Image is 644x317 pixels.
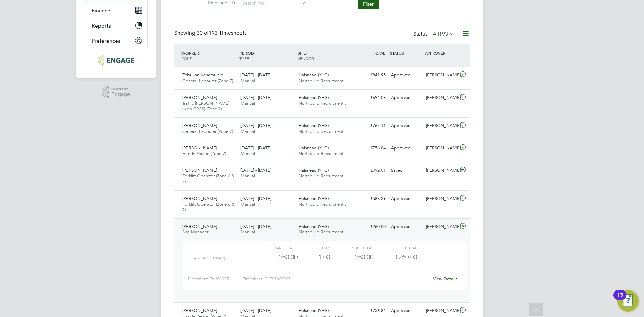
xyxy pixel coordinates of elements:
[181,56,192,61] span: ROLE
[182,196,217,201] span: [PERSON_NAME]
[174,30,248,37] div: Showing
[299,123,329,128] span: Halsnead (YHG)
[299,308,329,313] span: Halsnead (YHG)
[111,92,130,97] span: Engage
[354,221,388,232] div: £260.00
[354,165,388,176] div: £992.01
[240,224,271,229] span: [DATE] - [DATE]
[240,173,255,179] span: Manual
[299,145,329,151] span: Halsnead (YHG)
[85,33,147,48] button: Preferences
[306,50,307,56] span: /
[98,55,134,66] img: northbuildrecruit-logo-retina.png
[299,128,348,134] span: Northbuild Recruitment…
[388,92,423,103] div: Approved
[85,18,147,33] button: Reports
[240,128,255,134] span: Manual
[240,308,271,313] span: [DATE] - [DATE]
[182,100,229,112] span: Traffic [PERSON_NAME] (Non CPCS) (Zone 7)
[413,30,456,39] div: Status
[433,31,455,37] label: All
[299,224,329,229] span: Halsnead (YHG)
[240,100,255,106] span: Manual
[423,47,458,59] div: APPROVER
[423,143,458,154] div: [PERSON_NAME]
[111,86,130,92] span: Powered by
[188,274,243,284] div: Placement ID: 301925
[354,193,388,204] div: £588.29
[330,244,373,252] div: Sub Total
[299,196,329,201] span: Halsnead (YHG)
[189,256,225,260] span: Standard (£/day)
[296,47,354,64] div: SITE
[433,276,458,282] a: View Details
[354,305,388,316] div: £756.84
[299,201,348,207] span: Northbuild Recruitment…
[182,151,226,156] span: Handy Person (Zone 7)
[182,167,217,173] span: [PERSON_NAME]
[238,47,296,64] div: PERIOD
[388,120,423,131] div: Approved
[354,92,388,103] div: £694.08
[395,253,417,261] span: £260.00
[85,55,148,66] a: Go to home page
[254,252,298,263] div: £260.00
[388,221,423,232] div: Approved
[240,78,255,84] span: Manual
[299,78,348,84] span: Northbuild Recruitment…
[182,173,235,184] span: Forklift Operator (Zone 6 & 7)
[423,70,458,81] div: [PERSON_NAME]
[197,30,247,36] span: 193 Timesheets
[423,165,458,176] div: [PERSON_NAME]
[182,72,223,78] span: Zebulion Kenamuinjo
[388,47,423,59] div: STATUS
[298,56,314,61] span: VENDOR
[240,72,271,78] span: [DATE] - [DATE]
[373,50,385,56] span: TOTAL
[299,151,348,156] span: Northbuild Recruitment…
[617,290,639,312] button: Open Resource Center, 13 new notifications
[299,72,329,78] span: Halsnead (YHG)
[373,244,417,252] div: Total
[423,221,458,232] div: [PERSON_NAME]
[92,7,110,14] span: Finance
[182,128,233,134] span: General Labourer (Zone 7)
[182,201,235,213] span: Forklift Operator (Zone 6 & 7)
[423,193,458,204] div: [PERSON_NAME]
[240,145,271,151] span: [DATE] - [DATE]
[439,31,448,37] span: 193
[240,123,271,128] span: [DATE] - [DATE]
[197,30,209,36] span: 30 of
[354,70,388,81] div: £841.95
[180,47,238,64] div: WORKER
[240,196,271,201] span: [DATE] - [DATE]
[388,193,423,204] div: Approved
[254,244,298,252] div: Charge rate
[240,151,255,156] span: Manual
[85,3,147,18] button: Finance
[243,274,429,284] div: Timesheet ID: TS1809909
[299,100,348,106] span: Northbuild Recruitment…
[182,95,217,100] span: [PERSON_NAME]
[199,50,200,56] span: /
[240,167,271,173] span: [DATE] - [DATE]
[354,143,388,154] div: £756.84
[299,229,348,235] span: Northbuild Recruitment…
[299,95,329,100] span: Halsnead (YHG)
[240,229,255,235] span: Manual
[239,56,249,61] span: TYPE
[354,120,388,131] div: £767.11
[182,78,233,84] span: General Labourer (Zone 7)
[92,22,111,29] span: Reports
[299,167,329,173] span: Halsnead (YHG)
[388,305,423,316] div: Approved
[423,92,458,103] div: [PERSON_NAME]
[240,95,271,100] span: [DATE] - [DATE]
[182,145,217,151] span: [PERSON_NAME]
[182,308,217,313] span: [PERSON_NAME]
[423,120,458,131] div: [PERSON_NAME]
[298,252,330,263] div: 1.00
[254,50,255,56] span: /
[330,252,373,263] div: £260.00
[298,244,330,252] div: QTY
